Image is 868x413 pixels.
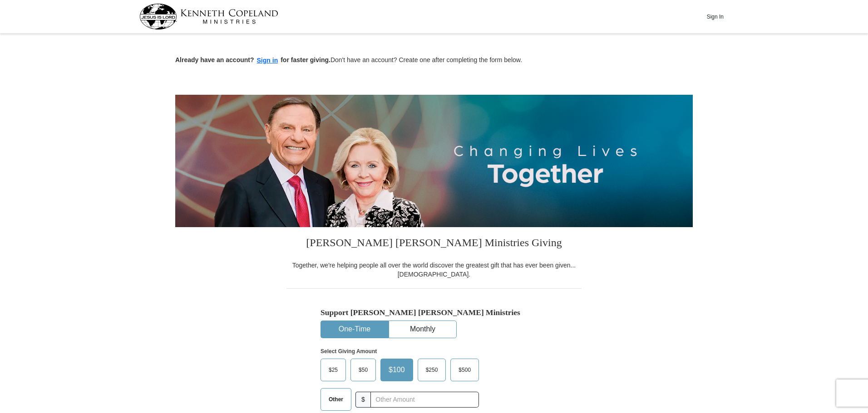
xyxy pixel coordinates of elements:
[355,392,371,408] span: $
[139,4,278,29] img: kcm-header-logo.svg
[254,55,281,66] button: Sign in
[421,363,443,377] span: $250
[370,392,479,408] input: Other Amount
[175,55,693,66] p: Don't have an account? Create one after completing the form below.
[175,56,330,63] strong: Already have an account? for faster giving.
[321,348,377,355] strong: Select Giving Amount
[286,261,582,279] div: Together, we're helping people all over the world discover the greatest gift that has ever been g...
[324,393,348,406] span: Other
[321,321,388,338] button: One-Time
[324,363,342,377] span: $25
[286,227,582,261] h3: [PERSON_NAME] [PERSON_NAME] Ministries Giving
[354,363,372,377] span: $50
[384,363,409,377] span: $100
[389,321,456,338] button: Monthly
[454,363,475,377] span: $500
[701,10,729,24] button: Sign In
[321,308,547,317] h5: Support [PERSON_NAME] [PERSON_NAME] Ministries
